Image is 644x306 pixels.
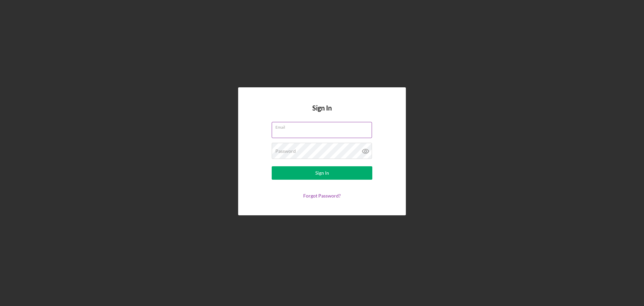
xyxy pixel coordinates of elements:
button: Sign In [272,166,372,180]
label: Email [275,122,372,130]
h4: Sign In [312,104,332,122]
div: Sign In [315,166,329,180]
label: Password [275,148,296,154]
a: Forgot Password? [303,193,341,199]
